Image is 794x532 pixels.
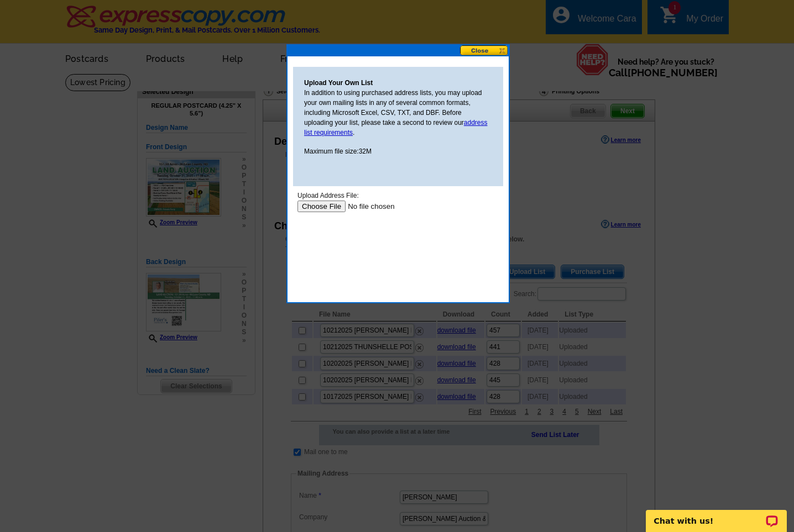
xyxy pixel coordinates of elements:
[639,497,794,532] iframe: LiveChat chat widget
[359,148,372,155] span: 32M
[304,88,492,138] p: In addition to using purchased address lists, you may upload your own mailing lists in any of sev...
[304,79,373,87] strong: Upload Your Own List
[304,146,492,156] p: Maximum file size:
[4,4,206,14] div: Upload Address File:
